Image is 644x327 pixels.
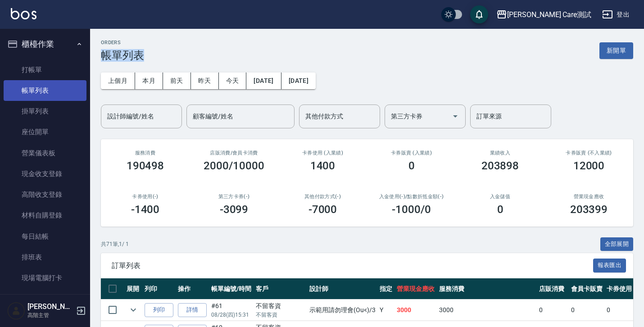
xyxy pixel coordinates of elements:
a: 新開單 [599,46,633,54]
a: 材料自購登錄 [4,205,86,226]
img: Logo [11,8,36,19]
a: 掃碼打卡 [4,288,86,309]
a: 營業儀表板 [4,143,86,163]
h3: 203898 [481,159,519,172]
td: #61 [209,300,254,321]
span: 訂單列表 [112,261,593,270]
h3: 2000/10000 [204,159,264,172]
th: 會員卡販賣 [569,278,605,300]
button: save [470,5,488,23]
button: expand row [127,303,140,317]
h2: 其他付款方式(-) [289,194,356,200]
button: 新開單 [599,42,633,59]
button: 昨天 [191,73,219,89]
h2: ORDERS [101,40,144,45]
h2: 卡券使用(-) [112,194,179,200]
h2: 入金儲值 [467,194,534,200]
h3: 服務消費 [112,150,179,156]
a: 報表匯出 [593,261,626,269]
th: 店販消費 [537,278,569,300]
th: 營業現金應收 [395,278,437,300]
p: 不留客資 [256,311,305,319]
a: 掛單列表 [4,101,86,122]
a: 座位開單 [4,122,86,142]
h3: 1400 [310,159,336,172]
h3: 帳單列表 [101,49,144,62]
h3: 0 [408,159,415,172]
td: 3000 [437,300,537,321]
h5: [PERSON_NAME] [27,302,73,311]
button: 上個月 [101,73,135,89]
a: 帳單列表 [4,80,86,101]
h2: 入金使用(-) /點數折抵金額(-) [378,194,445,200]
a: 現金收支登錄 [4,163,86,184]
button: 列印 [145,303,173,317]
button: 本月 [135,73,163,89]
p: 08/28 (四) 15:31 [211,311,251,319]
td: 示範用請勿理會(Ou<) /3 [307,300,377,321]
h2: 第三方卡券(-) [200,194,268,200]
th: 帳單編號/時間 [209,278,254,300]
a: 高階收支登錄 [4,184,86,205]
button: 全部展開 [600,237,634,251]
a: 排班表 [4,247,86,268]
h3: 203399 [570,203,608,216]
button: Open [448,109,463,123]
img: Person [7,302,25,320]
th: 服務消費 [437,278,537,300]
th: 操作 [176,278,209,300]
h3: -7000 [308,203,337,216]
button: 櫃檯作業 [4,32,86,56]
a: 打帳單 [4,59,86,80]
th: 設計師 [307,278,377,300]
button: [PERSON_NAME] Care測試 [493,5,595,24]
th: 展開 [124,278,142,300]
button: 今天 [219,73,247,89]
h2: 卡券使用 (入業績) [289,150,356,156]
td: Y [377,300,395,321]
td: 0 [569,300,605,321]
h3: -1000 /0 [392,203,431,216]
h3: -3099 [220,203,249,216]
h2: 業績收入 [467,150,534,156]
th: 指定 [377,278,395,300]
td: 3000 [395,300,437,321]
p: 共 71 筆, 1 / 1 [101,240,129,248]
button: [DATE] [246,73,281,89]
h2: 卡券販賣 (不入業績) [555,150,622,156]
div: 不留客資 [256,301,305,311]
a: 每日結帳 [4,226,86,247]
p: 高階主管 [27,311,73,319]
h2: 卡券販賣 (入業績) [378,150,445,156]
th: 客戶 [254,278,308,300]
h3: 190498 [127,159,164,172]
a: 現場電腦打卡 [4,268,86,288]
td: 0 [537,300,569,321]
button: 前天 [163,73,191,89]
div: [PERSON_NAME] Care測試 [507,9,591,20]
button: 登出 [599,6,633,23]
button: [DATE] [281,73,316,89]
h2: 店販消費 /會員卡消費 [200,150,268,156]
a: 詳情 [178,303,207,317]
h3: -1400 [131,203,160,216]
h3: 12000 [573,159,605,172]
h3: 0 [497,203,503,216]
th: 列印 [142,278,176,300]
h2: 營業現金應收 [555,194,622,200]
button: 報表匯出 [593,259,626,272]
